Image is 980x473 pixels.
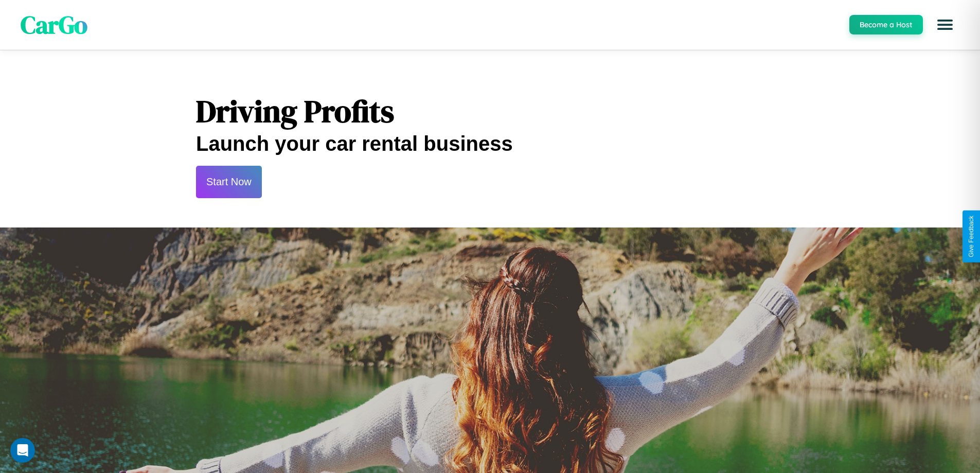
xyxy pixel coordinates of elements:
[968,216,975,257] div: Give Feedback
[849,15,923,34] button: Become a Host
[196,132,784,155] h2: Launch your car rental business
[196,90,784,132] h1: Driving Profits
[931,10,959,39] button: Open menu
[21,8,87,42] span: CarGo
[196,166,262,198] button: Start Now
[10,438,35,463] div: Open Intercom Messenger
